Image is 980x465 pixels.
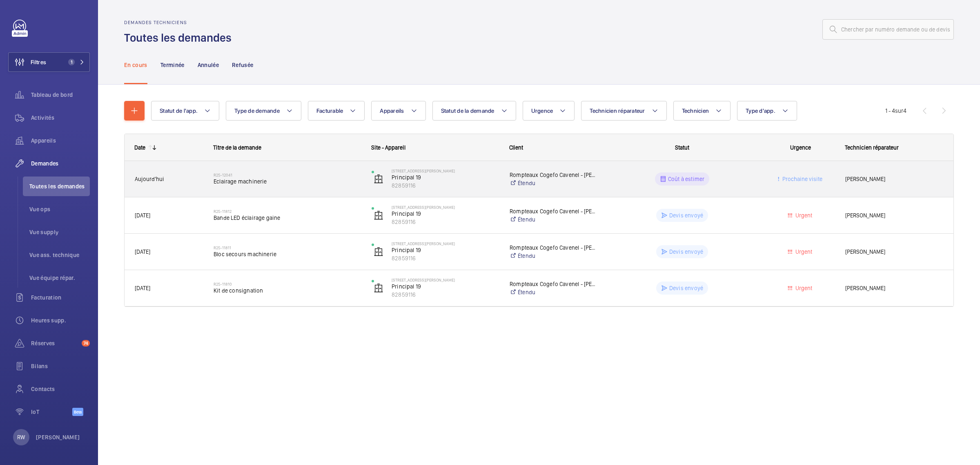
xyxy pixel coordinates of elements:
span: Bande LED éclairage gaine [214,214,361,222]
h2: R25-11811 [214,245,361,250]
span: Statut de l'app. [160,107,198,114]
span: Filtres [31,58,46,66]
span: Technicien [682,107,709,114]
img: elevator.svg [374,174,383,184]
span: Type d'app. [746,107,775,114]
span: [DATE] [135,212,150,219]
h1: Toutes les demandes [124,30,236,45]
div: Press SPACE to select this row. [125,270,953,306]
p: [STREET_ADDRESS][PERSON_NAME] [392,241,499,246]
button: Appareils [371,101,425,121]
span: Type de demande [234,107,280,114]
p: Devis envoyé [669,284,703,292]
a: Étendu [510,179,598,187]
span: 1 [68,59,75,65]
span: sur [895,107,903,114]
p: Principal 19 [392,282,499,291]
span: Vue équipe répar. [29,274,90,282]
p: Devis envoyé [669,211,703,219]
span: Statut [675,144,689,151]
span: Facturation [31,293,90,302]
span: Technicien réparateur [845,144,899,151]
p: RW [17,433,25,441]
span: Prochaine visite [781,176,822,182]
h2: R25-11810 [214,282,361,286]
a: Étendu [510,288,598,296]
span: [PERSON_NAME] [845,284,943,293]
p: [STREET_ADDRESS][PERSON_NAME] [392,277,499,282]
p: Principal 19 [392,173,499,181]
button: Statut de l'app. [151,101,219,121]
button: Technicien réparateur [581,101,666,121]
button: Urgence [523,101,575,121]
span: 1 - 4 4 [885,108,906,114]
span: Technicien réparateur [590,107,645,114]
span: IoT [31,408,72,416]
span: Facturable [316,107,343,114]
p: Rompteaux Cogefo Cavenel - [PERSON_NAME] [510,280,598,288]
span: Eclairage machinerie [214,177,361,186]
span: Activités [31,114,90,122]
span: Vue supply [29,228,90,236]
span: Site - Appareil [371,144,405,151]
span: Appareils [31,136,90,145]
span: Urgent [794,248,812,255]
p: 82859116 [392,254,499,262]
p: Terminée [160,61,185,69]
span: [DATE] [135,285,150,291]
p: [STREET_ADDRESS][PERSON_NAME] [392,168,499,173]
span: Bloc secours machinerie [214,250,361,258]
span: [PERSON_NAME] [845,247,943,257]
div: Press SPACE to select this row. [125,234,953,270]
span: Heures supp. [31,316,90,324]
a: Étendu [510,215,598,224]
span: Vue ass. technique [29,251,90,259]
span: 74 [82,340,90,347]
div: Press SPACE to select this row. [125,197,953,234]
p: En cours [124,61,147,69]
span: Client [509,144,523,151]
button: Filtres1 [8,52,90,72]
span: Contacts [31,385,90,393]
input: Chercher par numéro demande ou de devis [822,19,954,40]
span: Urgence [531,107,553,114]
p: Rompteaux Cogefo Cavenel - [PERSON_NAME] [510,244,598,252]
span: [PERSON_NAME] [845,211,943,220]
p: Annulée [198,61,219,69]
span: Aujourd'hui [135,176,164,182]
p: Refusée [232,61,253,69]
span: Demandes [31,159,90,168]
h2: R25-12041 [214,172,361,177]
span: Appareils [380,107,404,114]
p: 82859116 [392,181,499,190]
span: Urgence [790,144,811,151]
span: Kit de consignation [214,286,361,295]
p: Rompteaux Cogefo Cavenel - [PERSON_NAME] [510,171,598,179]
span: Titre de la demande [213,144,261,151]
span: Urgent [794,285,812,291]
img: elevator.svg [374,210,383,220]
button: Technicien [673,101,731,121]
h2: R25-11812 [214,209,361,214]
span: Bilans [31,362,90,370]
span: [PERSON_NAME] [845,174,943,184]
span: [DATE] [135,248,150,255]
button: Facturable [308,101,365,121]
a: Étendu [510,252,598,260]
button: Type d'app. [737,101,797,121]
p: Rompteaux Cogefo Cavenel - [PERSON_NAME] [510,207,598,215]
p: 82859116 [392,291,499,299]
p: Principal 19 [392,246,499,254]
span: Urgent [794,212,812,219]
span: Statut de la demande [441,107,494,114]
p: [PERSON_NAME] [36,433,80,441]
span: Tableau de bord [31,91,90,99]
span: Toutes les demandes [29,182,90,190]
button: Statut de la demande [432,101,516,121]
h2: Demandes techniciens [124,20,236,25]
span: Beta [72,408,83,416]
p: [STREET_ADDRESS][PERSON_NAME] [392,205,499,210]
span: Vue ops [29,205,90,213]
p: 82859116 [392,218,499,226]
p: Coût à estimer [668,175,705,183]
